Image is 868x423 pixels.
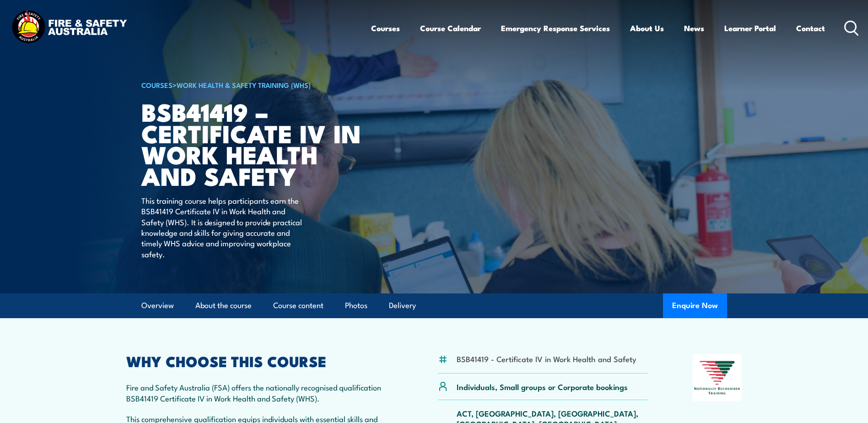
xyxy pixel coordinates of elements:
button: Enquire Now [663,293,727,318]
a: Emergency Response Services [501,16,610,40]
a: Delivery [389,293,416,318]
h2: WHY CHOOSE THIS COURSE [126,354,394,367]
h6: > [141,79,367,90]
a: Work Health & Safety Training (WHS) [177,80,311,90]
h1: BSB41419 – Certificate IV in Work Health and Safety [141,101,367,186]
a: About Us [630,16,664,40]
p: This training course helps participants earn the BSB41419 Certificate IV in Work Health and Safet... [141,195,308,259]
p: Individuals, Small groups or Corporate bookings [457,381,628,392]
a: Photos [345,293,367,318]
a: Courses [371,16,400,40]
a: News [684,16,704,40]
a: Contact [796,16,825,40]
a: Learner Portal [724,16,776,40]
a: COURSES [141,80,173,90]
img: Nationally Recognised Training logo. [693,354,742,401]
a: Overview [141,293,174,318]
a: About the course [195,293,252,318]
a: Course Calendar [420,16,481,40]
a: Course content [273,293,323,318]
li: BSB41419 - Certificate IV in Work Health and Safety [457,353,636,364]
p: Fire and Safety Australia (FSA) offers the nationally recognised qualification BSB41419 Certifica... [126,382,394,403]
